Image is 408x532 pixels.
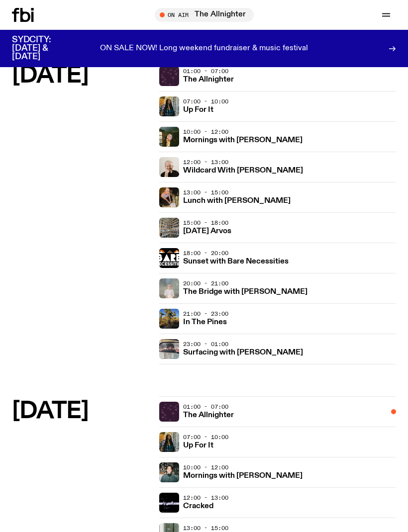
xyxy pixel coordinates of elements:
img: A corner shot of the fbi music library [159,218,179,238]
h3: The Bridge with [PERSON_NAME] [183,288,307,296]
h3: Sunset with Bare Necessities [183,258,289,266]
img: Freya smiles coyly as she poses for the image. [159,127,179,147]
h3: Wildcard With [PERSON_NAME] [183,167,303,175]
span: 01:00 - 07:00 [183,67,228,75]
h3: [DATE] Arvos [183,228,231,235]
a: Mornings with [PERSON_NAME] [183,470,303,480]
span: 12:00 - 13:00 [183,158,228,166]
span: 01:00 - 07:00 [183,403,228,411]
span: 20:00 - 21:00 [183,279,228,287]
span: 07:00 - 10:00 [183,97,228,105]
button: On AirThe Allnighter [155,8,254,22]
img: Ify - a Brown Skin girl with black braided twists, looking up to the side with her tongue stickin... [159,96,179,116]
a: Surfacing with [PERSON_NAME] [183,347,303,356]
a: The Allnighter [183,410,234,419]
span: 18:00 - 20:00 [183,249,228,257]
span: 21:00 - 23:00 [183,310,228,318]
span: 13:00 - 15:00 [183,188,228,196]
h3: SYDCITY: [DATE] & [DATE] [12,36,76,61]
h2: [DATE] [12,65,151,87]
img: Logo for Podcast Cracked. Black background, with white writing, with glass smashing graphics [159,493,179,513]
span: 12:00 - 13:00 [183,494,228,502]
h3: Lunch with [PERSON_NAME] [183,197,291,205]
span: 13:00 - 15:00 [183,524,228,532]
a: [DATE] Arvos [183,226,231,235]
img: Bare Necessities [159,248,179,268]
h3: Mornings with [PERSON_NAME] [183,472,303,480]
img: Johanna stands in the middle distance amongst a desert scene with large cacti and trees. She is w... [159,309,179,329]
a: Cracked [183,501,213,510]
h3: The Allnighter [183,412,234,419]
img: Ify - a Brown Skin girl with black braided twists, looking up to the side with her tongue stickin... [159,432,179,452]
img: Mara stands in front of a frosted glass wall wearing a cream coloured t-shirt and black glasses. ... [159,278,179,298]
h2: [DATE] [12,400,151,423]
h3: Cracked [183,503,213,510]
h3: Surfacing with [PERSON_NAME] [183,349,303,356]
img: Radio presenter Ben Hansen sits in front of a wall of photos and an fbi radio sign. Film photo. B... [159,462,179,482]
a: Up For It [183,440,213,449]
img: SLC lunch cover [159,187,179,207]
a: The Allnighter [183,74,234,84]
h3: In The Pines [183,319,227,326]
span: 10:00 - 12:00 [183,128,228,136]
a: Up For It [183,104,213,114]
a: The Bridge with [PERSON_NAME] [183,286,307,296]
span: 15:00 - 18:00 [183,219,228,227]
a: In The Pines [183,317,227,326]
h3: Mornings with [PERSON_NAME] [183,137,303,144]
a: Lunch with [PERSON_NAME] [183,195,291,205]
span: 10:00 - 12:00 [183,463,228,471]
span: 23:00 - 01:00 [183,340,228,348]
h3: Up For It [183,106,213,114]
h3: Up For It [183,442,213,449]
a: Wildcard With [PERSON_NAME] [183,165,303,175]
span: 07:00 - 10:00 [183,433,228,441]
h3: The Allnighter [183,76,234,84]
a: Mornings with [PERSON_NAME] [183,135,303,144]
p: ON SALE NOW! Long weekend fundraiser & music festival [100,44,308,53]
a: Sunset with Bare Necessities [183,256,289,266]
img: Stuart is smiling charmingly, wearing a black t-shirt against a stark white background. [159,157,179,177]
